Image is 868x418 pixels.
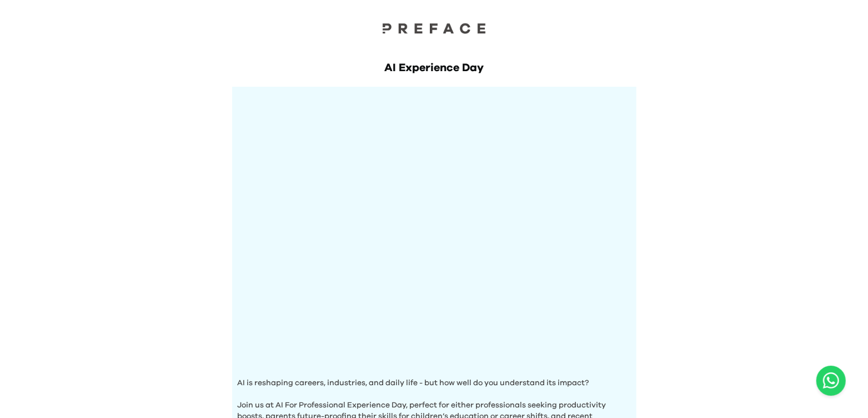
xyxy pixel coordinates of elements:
img: Hero Image [238,98,631,360]
img: Preface Logo [379,22,490,34]
button: Open WhatsApp chat [816,366,846,396]
a: Chat with us on WhatsApp [816,366,846,396]
p: AI is reshaping careers, industries, and daily life - but how well do you understand its impact? [238,377,631,389]
a: Preface Logo [379,22,490,38]
h1: AI Experience Day [232,60,636,76]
